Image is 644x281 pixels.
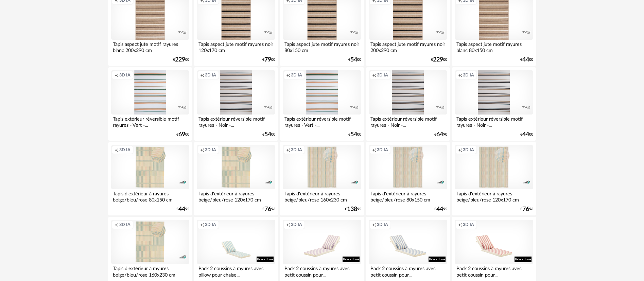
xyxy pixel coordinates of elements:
div: Tapis d'extérieur à rayures beige/bleu/rose 120x170 cm [455,189,533,203]
div: Tapis extérieur réversible motif rayures - Noir -... [455,115,533,128]
div: Tapis extérieur réversible motif rayures - Noir -... [369,115,447,128]
span: 3D IA [463,222,474,227]
div: Pack 2 coussins à rayures avec petit coussin pour... [455,264,533,278]
span: 3D IA [119,222,130,227]
span: 3D IA [463,147,474,153]
a: Creation icon 3D IA Tapis extérieur réversible motif rayures - Noir -... €6490 [366,67,450,141]
span: 3D IA [291,222,302,227]
a: Creation icon 3D IA Tapis extérieur réversible motif rayures - Vert -... €6900 [108,67,192,141]
span: Creation icon [200,72,204,78]
span: 229 [175,57,185,62]
div: Tapis d'extérieur à rayures beige/bleu/rose 160x230 cm [283,189,361,203]
div: € 00 [173,57,189,62]
div: € 96 [520,207,533,212]
div: € 00 [262,132,275,137]
div: € 00 [431,57,447,62]
span: 76 [264,207,271,212]
span: 44 [522,132,529,137]
span: 3D IA [205,147,216,153]
div: € 00 [520,132,533,137]
div: Tapis aspect jute motif rayures blanc 80x150 cm [455,40,533,53]
span: Creation icon [286,72,290,78]
div: Tapis aspect jute motif rayures noir 120x170 cm [197,40,275,53]
div: € 00 [262,57,275,62]
span: 54 [350,132,357,137]
div: € 00 [520,57,533,62]
span: Creation icon [200,147,204,153]
div: Pack 2 coussins à rayures avec petit coussin pour... [283,264,361,278]
span: 3D IA [377,72,388,78]
div: Tapis aspect jute motif rayures noir 80x150 cm [283,40,361,53]
div: Tapis extérieur réversible motif rayures - Vert -... [283,115,361,128]
div: Pack 2 coussins à rayures avec pillow pour chaise... [197,264,275,278]
div: € 00 [348,57,361,62]
a: Creation icon 3D IA Tapis extérieur réversible motif rayures - Noir -... €5400 [194,67,278,141]
span: Creation icon [372,72,376,78]
span: Creation icon [458,147,462,153]
div: € 95 [345,207,361,212]
div: Tapis d'extérieur à rayures beige/bleu/rose 160x230 cm [111,264,189,278]
div: € 95 [434,207,447,212]
span: Creation icon [115,72,119,78]
div: Tapis d'extérieur à rayures beige/bleu/rose 120x170 cm [197,189,275,203]
span: 76 [522,207,529,212]
div: € 00 [176,132,189,137]
a: Creation icon 3D IA Tapis d'extérieur à rayures beige/bleu/rose 120x170 cm €7696 [194,142,278,215]
span: 54 [350,57,357,62]
div: Tapis extérieur réversible motif rayures - Vert -... [111,115,189,128]
span: Creation icon [372,222,376,227]
span: 3D IA [463,72,474,78]
span: 3D IA [119,72,130,78]
span: 3D IA [377,147,388,153]
div: Tapis extérieur réversible motif rayures - Noir -... [197,115,275,128]
span: Creation icon [372,147,376,153]
span: Creation icon [286,147,290,153]
span: Creation icon [458,222,462,227]
div: Tapis d'extérieur à rayures beige/bleu/rose 80x150 cm [111,189,189,203]
span: 54 [264,132,271,137]
span: 64 [436,132,443,137]
span: 3D IA [291,147,302,153]
span: 44 [522,57,529,62]
span: 69 [178,132,185,137]
span: 79 [264,57,271,62]
span: 3D IA [291,72,302,78]
span: 3D IA [205,72,216,78]
div: € 00 [348,132,361,137]
div: Pack 2 coussins à rayures avec petit coussin pour... [369,264,447,278]
span: Creation icon [458,72,462,78]
span: Creation icon [115,147,119,153]
span: 138 [347,207,357,212]
div: € 96 [262,207,275,212]
span: 3D IA [119,147,130,153]
a: Creation icon 3D IA Tapis d'extérieur à rayures beige/bleu/rose 80x150 cm €4495 [366,142,450,215]
div: Tapis d'extérieur à rayures beige/bleu/rose 80x150 cm [369,189,447,203]
span: 44 [436,207,443,212]
div: Tapis aspect jute motif rayures blanc 200x290 cm [111,40,189,53]
span: Creation icon [286,222,290,227]
span: 44 [178,207,185,212]
a: Creation icon 3D IA Tapis extérieur réversible motif rayures - Noir -... €4400 [452,67,536,141]
a: Creation icon 3D IA Tapis d'extérieur à rayures beige/bleu/rose 120x170 cm €7696 [452,142,536,215]
span: 3D IA [205,222,216,227]
a: Creation icon 3D IA Tapis d'extérieur à rayures beige/bleu/rose 80x150 cm €4495 [108,142,192,215]
span: 3D IA [377,222,388,227]
a: Creation icon 3D IA Tapis extérieur réversible motif rayures - Vert -... €5400 [280,67,364,141]
span: 229 [433,57,443,62]
a: Creation icon 3D IA Tapis d'extérieur à rayures beige/bleu/rose 160x230 cm €13895 [280,142,364,215]
div: € 90 [434,132,447,137]
div: € 95 [176,207,189,212]
span: Creation icon [115,222,119,227]
div: Tapis aspect jute motif rayures noir 200x290 cm [369,40,447,53]
span: Creation icon [200,222,204,227]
